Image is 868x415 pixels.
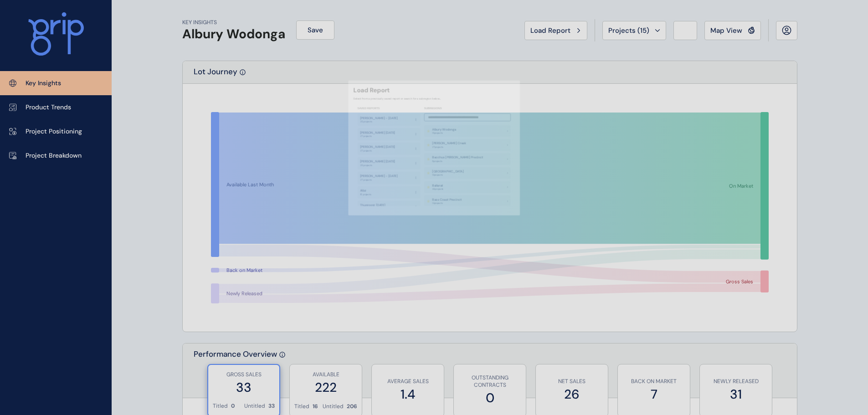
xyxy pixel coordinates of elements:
p: Lot Journey [194,67,237,83]
p: BACK ON MARKET [622,378,685,385]
p: 16 [313,403,318,410]
p: NET SALES [540,378,603,385]
label: 222 [294,379,357,396]
span: Projects ( 15 ) [608,26,649,35]
p: GROSS SALES [213,371,275,379]
p: Key Insights [26,79,61,88]
p: Titled [294,403,309,410]
label: 26 [540,385,603,403]
p: Project Positioning [26,127,82,136]
p: KEY INSIGHTS [182,19,285,26]
label: 7 [622,385,685,403]
label: 33 [213,379,275,396]
p: 206 [347,403,357,410]
p: Product Trends [26,103,71,112]
p: Titled [213,402,228,410]
p: 33 [268,402,275,410]
h1: Albury Wodonga [182,26,285,42]
p: OUTSTANDING CONTRACTS [458,374,521,389]
p: Untitled [323,403,344,410]
p: AVAILABLE [294,371,357,379]
p: Project Breakdown [26,151,82,160]
p: Untitled [244,402,265,410]
p: NEWLY RELEASED [704,378,767,385]
span: Save [308,26,323,35]
label: 1.4 [376,385,439,403]
p: AVERAGE SALES [376,378,439,385]
button: Save [296,20,334,40]
label: 0 [458,389,521,407]
button: Map View [704,21,761,40]
p: Performance Overview [194,349,277,398]
span: Map View [710,26,742,35]
label: 31 [704,385,767,403]
button: Load Report [524,21,587,40]
span: Load Report [530,26,570,35]
p: 0 [231,402,235,410]
button: Projects (15) [602,21,666,40]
